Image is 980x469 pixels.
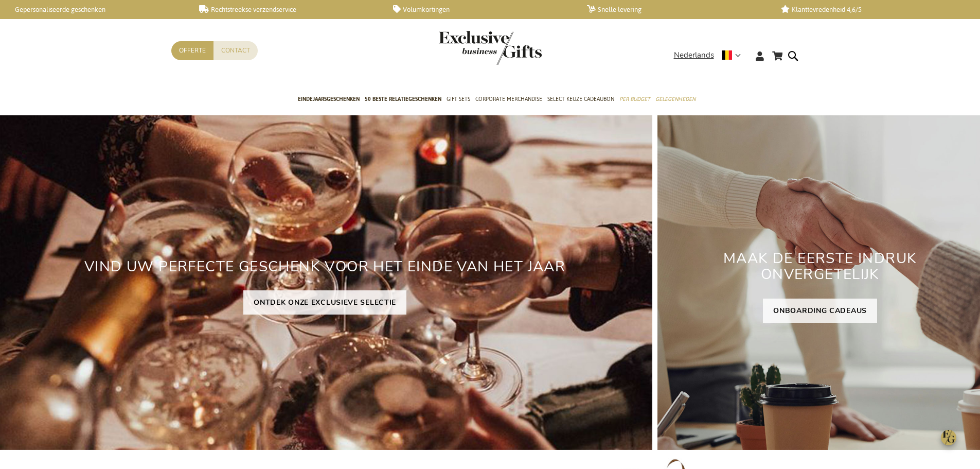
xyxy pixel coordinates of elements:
a: Select Keuze Cadeaubon [547,87,614,113]
span: Gift Sets [447,94,470,105]
a: 50 beste relatiegeschenken [365,87,441,113]
span: 50 beste relatiegeschenken [365,94,441,105]
a: ONTDEK ONZE EXCLUSIEVE SELECTIE [243,290,406,315]
a: Gift Sets [447,87,470,113]
a: Gelegenheden [655,87,696,113]
span: Per Budget [619,94,650,105]
span: Gelegenheden [655,94,696,105]
a: ONBOARDING CADEAUS [763,299,877,323]
span: Corporate Merchandise [475,94,542,105]
span: Eindejaarsgeschenken [298,94,360,105]
a: Corporate Merchandise [475,87,542,113]
a: Gepersonaliseerde geschenken [5,5,183,14]
a: Contact [213,41,258,60]
span: Select Keuze Cadeaubon [547,94,614,105]
span: Nederlands [674,49,714,61]
a: Offerte [171,41,213,60]
a: Per Budget [619,87,650,113]
a: Eindejaarsgeschenken [298,87,360,113]
a: Snelle levering [587,5,764,14]
img: Exclusive Business gifts logo [439,31,542,65]
a: store logo [439,31,490,65]
a: Volumkortingen [393,5,571,14]
a: Rechtstreekse verzendservice [199,5,377,14]
a: Klanttevredenheid 4,6/5 [781,5,958,14]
